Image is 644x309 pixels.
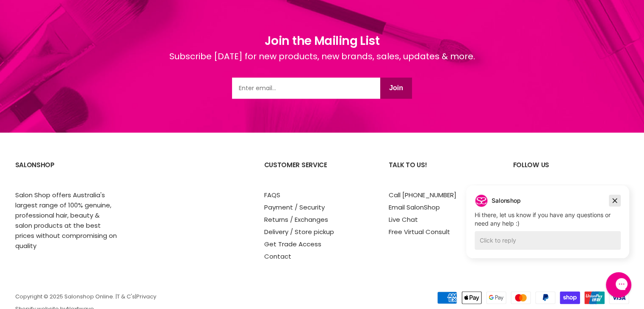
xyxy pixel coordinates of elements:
h2: SalonShop [15,154,123,190]
a: Privacy [136,292,156,301]
button: Join [380,77,412,99]
h2: Follow us [513,154,629,190]
a: FAQS [264,190,280,199]
input: Email [232,77,380,99]
div: Subscribe [DATE] for new products, new brands, sales, updates & more. [169,50,475,77]
h2: Talk to us! [389,154,496,190]
h2: Customer Service [264,154,372,190]
a: Delivery / Store pickup [264,227,334,236]
a: Free Virtual Consult [389,227,450,236]
a: Returns / Exchanges [264,215,328,224]
a: Payment / Security [264,203,325,212]
a: T & C's [117,292,135,301]
a: Get Trade Access [264,240,321,248]
a: Contact [264,252,291,261]
h1: Join the Mailing List [169,32,475,50]
iframe: Gorgias live chat messenger [602,269,636,301]
a: Call [PHONE_NUMBER] [389,190,456,199]
a: Live Chat [389,215,418,224]
a: Email SalonShop [389,203,440,212]
p: Salon Shop offers Australia's largest range of 100% genuine, professional hair, beauty & salon pr... [15,190,117,251]
iframe: Gorgias live chat campaigns [460,184,636,271]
